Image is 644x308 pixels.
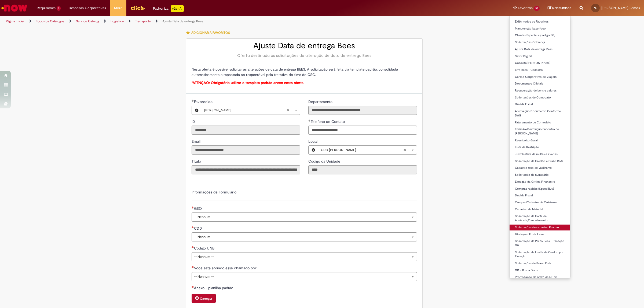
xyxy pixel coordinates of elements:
span: [PERSON_NAME] [204,106,287,115]
span: Telefone de Contato [311,119,346,124]
span: NL [594,6,597,10]
img: click_logo_yellow_360x200.png [130,4,145,12]
a: Logistica [111,19,124,23]
a: GD - Busca Docs [510,267,570,273]
span: Despesas Corporativas [69,5,106,11]
a: Reembolso Geral [510,138,570,144]
a: Dúvida Fiscal [510,101,570,107]
a: Emissão/Devolução Encontro de [PERSON_NAME] [510,126,570,136]
a: Justificativa de multas e avarias [510,151,570,157]
a: Dúvida Fiscal [510,193,570,199]
a: Solicitação de Crédito e Prazo Rota [510,158,570,164]
span: CDD [194,226,203,231]
a: Solicitação de Limite de Credito por Exceção [510,250,570,259]
span: Necessários - Favorecido [194,99,214,104]
a: Solicitações Cobrança [510,39,570,45]
a: Solicitações de Comodato [510,95,570,101]
a: Cartão Corporativo de Viagem [510,74,570,80]
span: Rascunhos [552,5,572,10]
a: Cadastro teto de Vasilhame [510,165,570,171]
span: Necessários [192,266,194,268]
span: -- Nenhum -- [194,272,406,281]
a: Clientes Especiais (código EG) [510,32,570,38]
a: CDD [PERSON_NAME]Limpar campo Local [318,146,417,154]
span: Obrigatório Preenchido [308,119,311,122]
span: -- Nenhum -- [194,233,406,241]
span: 36 [534,6,540,11]
a: Exceção da Crítica Financeira [510,179,570,185]
span: Código UNB [194,246,215,251]
a: Faturamento de Comodato [510,120,570,126]
span: Necessários [192,226,194,228]
span: -- Nenhum -- [194,252,406,261]
a: Erro Bees - Cadastro [510,67,570,73]
div: Padroniza [153,5,184,12]
abbr: Limpar campo Local [401,146,409,154]
input: Telefone de Contato [308,126,417,135]
span: [PERSON_NAME] Lemos [601,6,640,10]
span: Somente leitura - Email [192,139,202,144]
input: ID [192,126,300,135]
a: Compras rápidas (Speed Buy) [510,186,570,192]
button: Local, Visualizar este registro CDD Mogi Mirim [309,146,318,154]
a: Setor Digital [510,53,570,59]
a: Consulta [PERSON_NAME] [510,60,570,66]
input: Título [192,165,300,174]
a: Solicitação de numerário [510,172,570,178]
a: Aprovação Documento Conforme DAG [510,108,570,118]
span: Obrigatório Preenchido [192,100,194,102]
a: Prorrogação de prazo de NF de Venda [510,274,570,284]
span: CDD [PERSON_NAME] [321,146,403,154]
button: Carregar anexo de Anexo - planilha padrão Required [192,294,216,303]
a: Todos os Catálogos [36,19,64,23]
a: Lista de Restrição [510,144,570,150]
a: Recuperação de bens e valores [510,88,570,94]
span: Adicionar a Favoritos [191,31,230,35]
span: Somente leitura - Código da Unidade [308,159,341,164]
span: Necessários [192,246,194,248]
input: Código da Unidade [308,165,417,174]
div: Oferta destinada às solicitações de alteração de data de entrega Bees [192,53,417,58]
a: Solicitações de Prazo Rota [510,261,570,266]
input: Email [192,145,300,155]
span: Necessários [192,206,194,208]
a: Solicitação de Prazo Bees - Exceção D0 [510,238,570,248]
a: Compra/Cadastro de Coletores [510,200,570,206]
a: Blindagem Frota Leve [510,232,570,237]
label: Informações de Formulário [192,190,236,195]
a: [PERSON_NAME]Limpar campo Favorecido [202,106,300,115]
span: Requisições [37,5,56,11]
span: More [114,5,122,11]
label: Somente leitura - ID [192,119,196,124]
button: Favorecido, Visualizar este registro Nathalia Gabrielle Wanzeler Lemos [192,106,202,115]
span: -- Nenhum -- [194,213,406,221]
span: GEO [194,206,203,211]
a: Rascunhos [548,6,572,11]
span: Somente leitura - Título [192,159,202,164]
span: Necessários [192,286,194,288]
p: +GenAi [171,5,184,12]
a: Ajuste Data de entrega Bees [162,19,203,23]
span: 1 [57,6,61,11]
a: Service Catalog [76,19,99,23]
span: *ATENÇÃO: Obrigatório utilizar o template padrão anexo nesta oferta. [192,80,304,85]
span: Favoritos [518,5,533,11]
span: Local [308,139,319,144]
img: ServiceNow [1,3,28,13]
a: Solicitação de Carta de Anuência/Cancelamento [510,213,570,223]
a: Solicitações de cadastro Promax [510,225,570,230]
a: Ajuste Data de entrega Bees [510,46,570,52]
span: Nesta oferta é possível solicitar as alterações de data de entrega BEES. A solicitação será feita... [192,67,398,77]
h2: Ajuste Data de entrega Bees [192,41,417,50]
span: Anexo - planilha padrão [194,285,234,290]
ul: Favoritos [509,16,570,278]
label: Somente leitura - Email [192,139,202,144]
label: Somente leitura - Departamento [308,99,334,104]
span: Somente leitura - ID [192,119,196,124]
span: Você está abrindo esse chamado por: [194,266,258,270]
small: Carregar [200,296,212,301]
a: Transporte [135,19,151,23]
a: Documentos Oficiais [510,81,570,87]
a: Manutenção base foco [510,26,570,32]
